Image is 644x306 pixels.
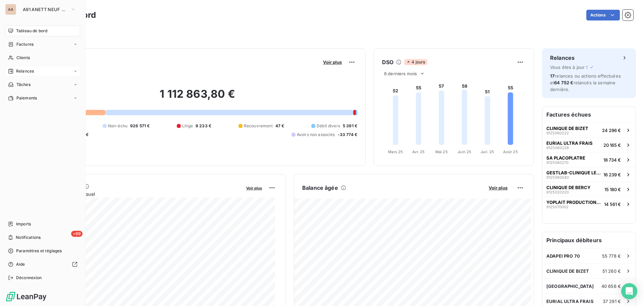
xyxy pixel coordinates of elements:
span: Litige [182,123,193,129]
span: Clients [16,55,30,61]
tspan: Mars 25 [388,149,403,154]
span: Relances [16,68,34,74]
span: Paramètres et réglages [16,248,62,254]
h6: Factures échues [542,106,636,123]
span: Imports [16,221,31,227]
button: CLINIQUE DE BIZET912506022224 296 € [542,123,636,137]
span: Avoirs non associés [297,132,335,138]
span: CLINIQUE DE BERCY [546,185,591,190]
span: 64 752 € [554,80,573,85]
button: Actions [586,10,620,20]
span: Recouvrement [244,123,273,129]
div: Open Intercom Messenger [621,283,637,299]
button: EURIAL ULTRA FRAIS912506022820 165 € [542,137,636,152]
span: Notifications [16,234,41,241]
a: Aide [5,259,80,270]
span: +99 [71,231,83,237]
span: 9125060222 [546,131,569,135]
button: Voir plus [244,185,264,191]
span: Non-échu [108,123,127,129]
span: Tableau de bord [16,28,47,34]
span: Voir plus [246,186,262,190]
span: EURIAL ULTRA FRAIS [546,299,594,304]
span: Paiements [16,95,37,101]
span: [GEOGRAPHIC_DATA] [546,283,594,289]
span: Factures [16,41,34,47]
span: -33 774 € [338,132,357,138]
span: 40 656 € [601,283,621,289]
a: Paramètres et réglages [5,246,80,256]
span: Débit divers [317,123,340,129]
span: 5 391 € [343,123,357,129]
a: Clients [5,52,80,63]
span: 37 291 € [603,299,621,304]
button: Voir plus [321,59,344,65]
button: SA PLACOPLATRE912506027018 734 € [542,152,636,167]
span: 9 233 € [196,123,211,129]
h6: DSO [382,58,393,66]
button: GESTLAB-CLINIQUE LES FONTAINES912506004016 239 € [542,167,636,182]
a: Tableau de bord [5,26,80,36]
span: Déconnexion [16,275,42,281]
span: YOPLAIT PRODUCTION FRANCE [546,200,601,205]
span: 9125070002 [546,205,569,209]
span: 47 € [275,123,284,129]
img: Logo LeanPay [5,291,47,302]
button: YOPLAIT PRODUCTION FRANCE912507000214 561 € [542,196,636,211]
span: Tâches [16,82,31,88]
tspan: Juin 25 [458,149,471,154]
tspan: Avr. 25 [412,149,425,154]
h6: Principaux débiteurs [542,232,636,248]
span: 9125060228 [546,146,569,150]
span: ADAPEI PRO 70 [546,253,580,259]
a: Tâches [5,79,80,90]
a: Paiements [5,93,80,103]
span: CLINIQUE DE BIZET [546,268,589,274]
span: 24 296 € [602,128,621,133]
span: 6 derniers mois [384,71,417,76]
tspan: Août 25 [503,149,518,154]
span: Chiffre d'affaires mensuel [38,190,241,198]
span: 926 571 € [130,123,150,129]
span: relances ou actions effectuées et relancés la semaine dernière. [550,73,621,92]
span: 17 [550,73,555,79]
h6: Relances [550,54,575,62]
span: EURIAL ULTRA FRAIS [546,140,593,146]
span: Voir plus [489,185,507,190]
span: CLINIQUE DE BIZET [546,126,588,131]
span: Vous êtes à jour ! [550,64,588,70]
tspan: Juil. 25 [481,149,494,154]
h6: Balance âgée [302,184,338,192]
span: 20 165 € [603,142,621,148]
div: AA [5,4,16,15]
a: Relances [5,66,80,77]
span: 55 778 € [602,253,621,259]
span: Voir plus [323,59,342,65]
span: 14 561 € [604,202,621,207]
span: A91 ANETT NEUF CHAMPAGNE [23,7,68,12]
span: Aide [16,261,25,267]
span: 16 239 € [603,172,621,177]
span: 18 734 € [603,157,621,163]
span: SA PLACOPLATRE [546,155,585,161]
h2: 1 112 863,80 € [38,87,357,107]
button: CLINIQUE DE BERCY912502022015 180 € [542,182,636,196]
button: Voir plus [487,185,509,191]
span: 9125060040 [546,175,569,179]
a: Imports [5,219,80,229]
span: GESTLAB-CLINIQUE LES FONTAINES [546,170,601,175]
a: Factures [5,39,80,50]
tspan: Mai 25 [435,149,448,154]
span: 51 260 € [602,268,621,274]
span: 15 180 € [604,187,621,192]
span: 9125020220 [546,190,569,194]
span: 9125060270 [546,161,569,165]
span: 4 jours [404,59,427,65]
